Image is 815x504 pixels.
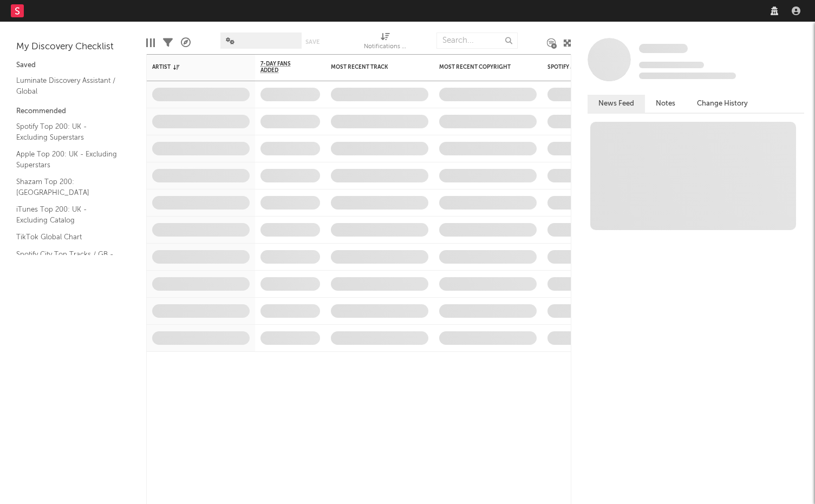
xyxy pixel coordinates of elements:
div: Recommended [16,105,130,118]
input: Search... [436,32,518,49]
div: A&R Pipeline [181,27,191,58]
span: 0 fans last week [639,73,736,79]
button: News Feed [588,95,645,113]
button: Save [305,39,320,45]
button: Change History [686,95,759,113]
div: Notifications (Artist) [364,41,407,54]
a: TikTok Global Chart [16,231,119,243]
a: Shazam Top 200: [GEOGRAPHIC_DATA] [16,176,119,198]
div: Edit Columns [146,27,155,58]
span: Tracking Since: [DATE] [639,62,704,68]
span: Some Artist [639,44,688,53]
div: Notifications (Artist) [364,27,407,58]
div: Most Recent Track [331,64,412,70]
a: Some Artist [639,43,688,54]
a: Spotify Top 200: UK - Excluding Superstars [16,121,119,143]
div: Filters [163,27,173,58]
span: 7-Day Fans Added [260,61,304,74]
a: Apple Top 200: UK - Excluding Superstars [16,148,119,171]
div: Saved [16,59,130,72]
button: Notes [645,95,686,113]
a: Luminate Discovery Assistant / Global [16,75,119,97]
div: My Discovery Checklist [16,41,130,54]
div: Artist [152,64,233,70]
a: iTunes Top 200: UK - Excluding Catalog [16,204,119,226]
a: Spotify City Top Tracks / GB - Excluding Superstars [16,248,119,271]
div: Spotify Monthly Listeners [547,64,629,70]
div: Most Recent Copyright [439,64,520,70]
